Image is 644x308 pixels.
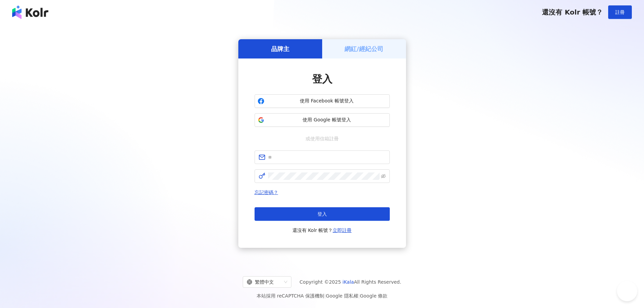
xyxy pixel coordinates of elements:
[333,228,352,233] a: 立即註冊
[344,45,383,53] h5: 網紅/經紀公司
[255,94,390,108] button: 使用 Facebook 帳號登入
[312,73,332,85] span: 登入
[324,293,326,299] span: |
[257,292,387,300] span: 本站採用 reCAPTCHA 保護機制
[300,278,401,286] span: Copyright © 2025 All Rights Reserved.
[267,98,387,104] span: 使用 Facebook 帳號登入
[271,45,289,53] h5: 品牌主
[617,281,637,301] iframe: Help Scout Beacon - Open
[326,293,358,299] a: Google 隱私權
[292,226,352,234] span: 還沒有 Kolr 帳號？
[301,135,343,142] span: 或使用信箱註冊
[542,8,603,16] span: 還沒有 Kolr 帳號？
[255,207,390,221] button: 登入
[360,293,387,299] a: Google 條款
[358,293,360,299] span: |
[342,279,354,285] a: iKala
[381,174,386,179] span: eye-invisible
[608,5,632,19] button: 註冊
[615,9,625,15] span: 註冊
[267,117,387,123] span: 使用 Google 帳號登入
[255,190,278,195] a: 忘記密碼？
[317,211,327,217] span: 登入
[247,277,281,287] div: 繁體中文
[12,5,48,19] img: logo
[255,113,390,127] button: 使用 Google 帳號登入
